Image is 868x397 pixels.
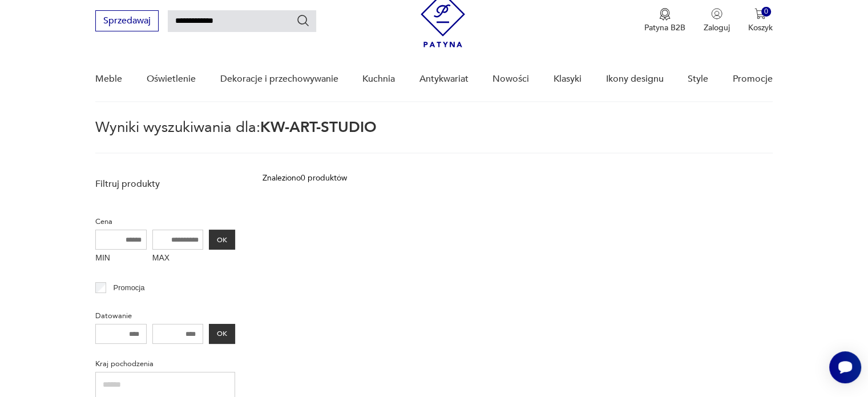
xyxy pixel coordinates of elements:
[748,8,773,33] button: 0Koszyk
[152,250,204,268] label: MAX
[829,351,861,383] iframe: Smartsupp widget button
[733,57,773,101] a: Promocje
[147,57,196,101] a: Oświetlenie
[114,282,145,294] p: Promocja
[220,57,338,101] a: Dekoracje i przechowywanie
[419,57,469,101] a: Antykwariat
[263,172,347,185] div: Znaleziono 0 produktów
[761,7,771,17] div: 0
[95,310,235,322] p: Datowanie
[95,18,159,26] a: Sprzedawaj
[748,22,773,33] p: Koszyk
[711,8,722,19] img: Ikonka użytkownika
[644,8,685,33] a: Ikona medaluPatyna B2B
[605,57,663,101] a: Ikony designu
[659,8,671,21] img: Ikona medalu
[209,324,235,344] button: OK
[95,178,235,190] p: Filtruj produkty
[644,8,685,33] button: Patyna B2B
[492,57,529,101] a: Nowości
[95,57,122,101] a: Meble
[95,10,159,31] button: Sprzedawaj
[95,358,235,370] p: Kraj pochodzenia
[209,230,235,250] button: OK
[95,215,235,228] p: Cena
[554,57,582,101] a: Klasyki
[644,22,685,33] p: Patyna B2B
[704,22,730,33] p: Zaloguj
[260,117,377,138] span: KW-ART-STUDIO
[95,121,772,154] p: Wyniki wyszukiwania dla:
[296,14,310,27] button: Szukaj
[704,8,730,33] button: Zaloguj
[95,250,147,268] label: MIN
[754,8,766,19] img: Ikona koszyka
[688,57,708,101] a: Style
[362,57,395,101] a: Kuchnia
